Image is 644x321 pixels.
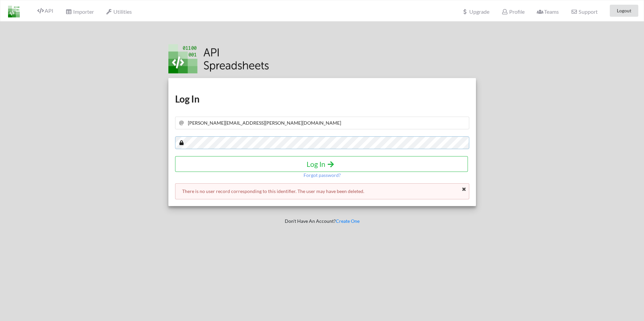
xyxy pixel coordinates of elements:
button: Log In [175,156,468,172]
span: API [37,7,53,14]
span: Support [571,9,597,14]
h4: Log In [182,160,461,168]
input: Your Email [175,117,469,129]
p: Forgot password? [304,172,341,179]
a: Create One [336,218,360,224]
span: Profile [501,8,524,15]
span: Upgrade [462,9,489,14]
button: Logout [610,5,638,17]
img: Logo.png [168,44,269,73]
h1: Log In [175,93,469,105]
span: Importer [65,8,94,15]
span: Teams [537,8,559,15]
p: There is no user record corresponding to this identifier. The user may have been deleted. [182,188,462,195]
span: Utilities [106,8,132,15]
img: LogoIcon.png [8,6,20,17]
p: Don't Have An Account? [164,218,481,224]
